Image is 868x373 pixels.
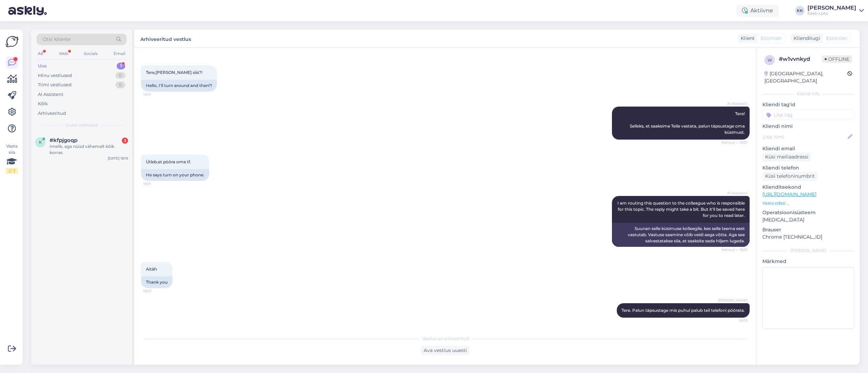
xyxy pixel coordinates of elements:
span: 18:01 [143,181,169,186]
span: Tere. Palun täpsustage mis puhul palub teil telefoni pöörata. [622,308,745,313]
div: Kliendi info [762,91,854,97]
span: #kfpjgoqp [50,137,77,143]
div: Arhiveeritud [38,110,66,117]
span: Estonian [761,35,782,42]
div: Tiimi vestlused [38,81,72,88]
p: Kliendi email [762,145,854,152]
div: Ava vestlus uuesti [421,346,470,355]
div: # w1vvnkyd [779,55,822,63]
input: Lisa nimi [763,133,846,141]
p: Kliendi telefon [762,164,854,172]
div: Kõik [38,100,48,107]
span: [PERSON_NAME] [718,298,748,303]
a: [PERSON_NAME]Eesti Loto [807,5,864,16]
div: Web [57,49,70,58]
div: [PERSON_NAME] [807,5,856,11]
p: Operatsioonisüsteem [762,209,854,216]
span: Offline [822,55,852,63]
div: All [36,49,44,58]
div: KK [795,6,805,15]
div: Klienditugi [791,35,820,42]
div: Email [112,49,127,58]
div: [DATE] 18:19 [108,156,128,161]
span: Aitäh [146,266,157,272]
a: [URL][DOMAIN_NAME] [762,191,816,197]
span: Nähtud ✓ 18:01 [721,247,748,252]
span: AI Assistent [722,101,748,106]
div: 0 [115,81,125,88]
span: Uued vestlused [66,122,98,128]
div: 0 [115,72,125,79]
div: [GEOGRAPHIC_DATA], [GEOGRAPHIC_DATA] [764,70,847,85]
span: 18:03 [722,318,748,323]
div: Socials [82,49,99,58]
p: Chrome [TECHNICAL_ID] [762,233,854,241]
p: Märkmed [762,258,854,265]
img: Askly Logo [6,35,19,48]
div: AI Assistent [38,91,63,98]
div: Vaata siia [6,143,18,174]
p: [MEDICAL_DATA] [762,216,854,223]
p: Brauser [762,226,854,233]
p: Kliendi nimi [762,123,854,130]
span: Estonian [826,35,847,42]
div: Suunan selle küsimuse kolleegile, kes selle teema eest vastutab. Vastuse saamine võib veidi aega ... [612,223,750,247]
span: Nähtud ✓ 18:01 [721,140,748,145]
div: Uus [38,63,47,69]
div: 1 [117,63,125,69]
div: Thank you [141,276,172,288]
p: Vaata edasi ... [762,200,854,206]
span: w [768,57,772,63]
div: Küsi meiliaadressi [762,152,811,162]
span: Tere,[PERSON_NAME] siis?! [146,70,202,75]
div: Minu vestlused [38,72,72,79]
label: Arhiveeritud vestlus [140,34,191,43]
div: Hello, I'll turn around and then?! [141,80,217,91]
p: Klienditeekond [762,184,854,191]
div: [PERSON_NAME] [762,248,854,254]
span: Ütleb,et pööra oma tf. [146,159,191,164]
span: I am routing this question to the colleague who is responsible for this topic. The reply might ta... [617,200,746,218]
div: Imelik, aga nüüd vähemalt kõik korras [50,143,128,156]
span: 18:02 [143,288,169,294]
div: He says turn on your phone. [141,169,209,181]
div: Aktiivne [737,4,779,17]
span: k [39,140,42,145]
span: Vestlus on arhiveeritud [422,336,469,342]
span: Otsi kliente [43,36,70,43]
div: Eesti Loto [807,11,856,16]
div: 2 / 3 [6,168,18,174]
p: Kliendi tag'id [762,101,854,108]
span: AI Assistent [722,190,748,196]
input: Lisa tag [762,110,854,120]
div: Küsi telefoninumbrit [762,172,818,181]
div: 3 [122,138,128,144]
span: 18:01 [143,92,169,97]
div: Klient [738,35,755,42]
